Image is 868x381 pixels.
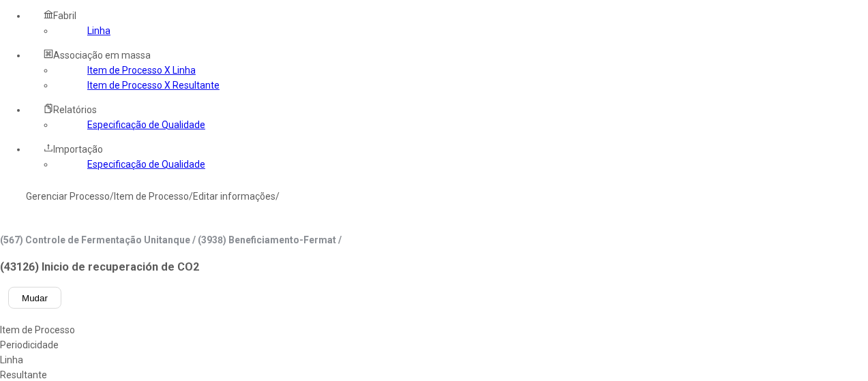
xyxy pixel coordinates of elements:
[275,191,280,202] nz-breadcrumb-separator: /
[8,287,61,309] button: Mudar
[114,191,189,202] a: Item de Processo
[53,50,151,61] span: Associação em massa
[87,159,205,170] a: Especificação de Qualidade
[87,25,110,36] a: Linha
[53,144,103,155] span: Importação
[87,119,205,130] a: Especificação de Qualidade
[53,10,76,21] span: Fabril
[87,80,220,91] a: Item de Processo X Resultante
[26,191,110,202] a: Gerenciar Processo
[110,191,114,202] nz-breadcrumb-separator: /
[193,191,275,202] a: Editar informações
[53,104,97,115] span: Relatórios
[22,293,48,303] span: Mudar
[87,65,196,76] a: Item de Processo X Linha
[189,191,193,202] nz-breadcrumb-separator: /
